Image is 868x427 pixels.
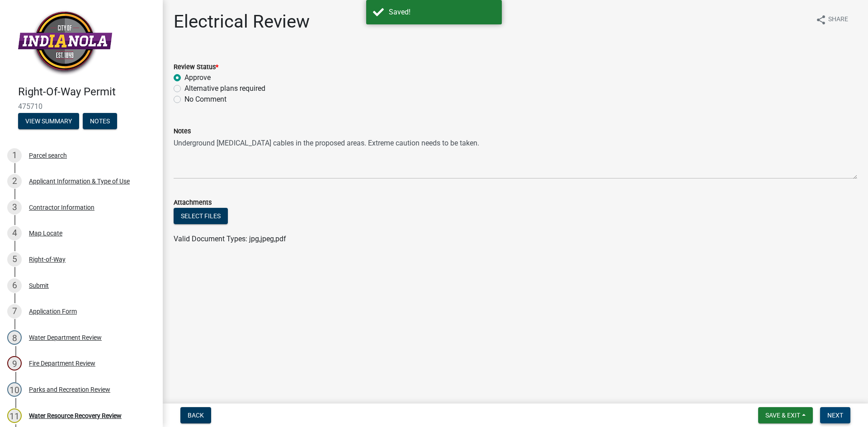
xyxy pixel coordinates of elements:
[18,85,156,99] h4: Right-Of-Way Permit
[816,14,826,25] i: share
[29,334,102,341] div: Water Department Review
[174,208,228,224] button: Select files
[7,174,22,188] div: 2
[83,113,117,129] button: Notes
[184,72,211,83] label: Approve
[7,148,22,163] div: 1
[29,256,66,263] div: Right-of-Way
[29,413,122,419] div: Water Resource Recovery Review
[29,386,110,393] div: Parks and Recreation Review
[828,14,848,25] span: Share
[174,200,212,206] label: Attachments
[174,235,286,243] span: Valid Document Types: jpg,jpeg,pdf
[7,200,22,215] div: 3
[29,360,95,366] div: Fire Department Review
[29,230,62,236] div: Map Locate
[18,113,79,129] button: View Summary
[18,102,145,111] span: 475710
[184,83,265,94] label: Alternative plans required
[29,152,67,159] div: Parcel search
[7,226,22,240] div: 4
[83,118,117,125] wm-modal-confirm: Notes
[188,412,204,419] span: Back
[174,11,310,33] h1: Electrical Review
[7,304,22,319] div: 7
[765,412,800,419] span: Save & Exit
[7,252,22,267] div: 5
[808,11,855,28] button: shareShare
[18,9,112,76] img: City of Indianola, Iowa
[7,356,22,371] div: 9
[184,94,226,105] label: No Comment
[29,178,130,184] div: Applicant Information & Type of Use
[29,308,77,314] div: Application Form
[827,412,843,419] span: Next
[29,204,94,211] div: Contractor Information
[7,278,22,293] div: 6
[7,408,22,423] div: 11
[7,330,22,345] div: 8
[7,382,22,397] div: 10
[174,64,218,70] label: Review Status
[758,407,813,423] button: Save & Exit
[18,118,79,125] wm-modal-confirm: Summary
[29,282,49,289] div: Submit
[820,407,850,423] button: Next
[180,407,211,423] button: Back
[174,128,191,135] label: Notes
[389,7,495,18] div: Saved!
